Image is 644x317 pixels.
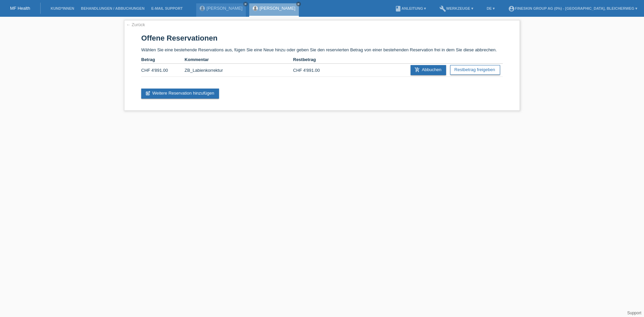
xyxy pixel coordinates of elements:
[124,20,520,111] div: Wählen Sie eine bestehende Reservations aus, fügen Sie eine Neue hinzu oder geben Sie den reservi...
[184,56,293,64] th: Kommentar
[260,6,296,11] a: [PERSON_NAME]
[439,5,446,12] i: build
[436,6,477,10] a: buildWerkzeuge ▾
[243,2,248,6] a: close
[141,64,184,77] td: CHF 4'891.00
[391,6,429,10] a: bookAnleitung ▾
[10,6,30,11] a: MF Health
[297,2,300,6] i: close
[627,311,641,315] a: Support
[77,6,148,10] a: Behandlungen / Abbuchungen
[141,89,219,99] a: post_addWeitere Reservation hinzufügen
[141,34,503,42] h1: Offene Reservationen
[293,56,336,64] th: Restbetrag
[296,2,301,6] a: close
[148,6,186,10] a: E-Mail Support
[141,56,184,64] th: Betrag
[415,67,420,72] i: add_shopping_cart
[244,2,247,6] i: close
[411,65,446,75] a: add_shopping_cartAbbuchen
[207,6,243,11] a: [PERSON_NAME]
[47,6,77,10] a: Kund*innen
[184,64,293,77] td: ZB_Labienkorrektur
[126,22,145,27] a: ← Zurück
[395,5,401,12] i: book
[483,6,498,10] a: DE ▾
[508,5,515,12] i: account_circle
[293,64,336,77] td: CHF 4'891.00
[450,65,500,75] a: Restbetrag freigeben
[145,91,151,96] i: post_add
[505,6,641,10] a: account_circleFineSkin Group AG (0%) - [GEOGRAPHIC_DATA], Bleicherweg ▾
